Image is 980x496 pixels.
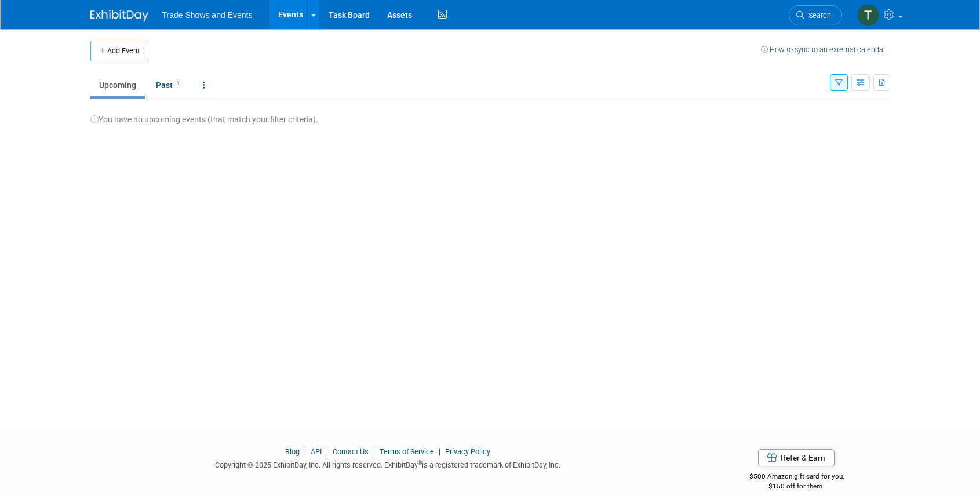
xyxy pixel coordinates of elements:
a: Terms of Service [380,447,434,456]
span: | [370,447,378,456]
div: $500 Amazon gift card for you, [703,464,890,491]
div: Copyright © 2025 ExhibitDay, Inc. All rights reserved. ExhibitDay is a registered trademark of Ex... [90,457,686,471]
a: API [311,447,322,456]
a: Blog [285,447,300,456]
a: Upcoming [90,74,145,96]
img: Tiff Wagner [857,4,879,26]
a: How to sync to an external calendar... [761,45,890,54]
a: Contact Us [333,447,369,456]
span: Trade Shows and Events [162,10,253,20]
span: You have no upcoming events (that match your filter criteria). [90,115,318,124]
sup: ® [418,459,422,466]
a: Privacy Policy [445,447,490,456]
span: Search [804,11,831,20]
img: ExhibitDay [90,10,148,21]
span: | [323,447,331,456]
span: | [301,447,309,456]
button: Add Event [90,41,148,61]
div: $150 off for them. [703,482,890,491]
a: Search [789,5,842,25]
a: Past1 [147,74,192,96]
a: Refer & Earn [758,449,835,466]
span: 1 [173,79,183,88]
span: | [436,447,443,456]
